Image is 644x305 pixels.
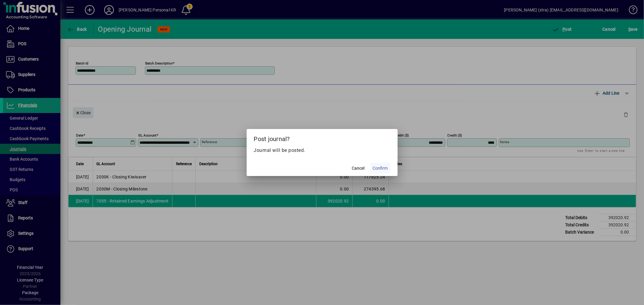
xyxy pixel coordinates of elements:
[370,163,390,174] button: Confirm
[349,163,368,174] button: Cancel
[352,165,365,171] span: Cancel
[247,129,398,146] h2: Post journal?
[254,147,390,154] p: Journal will be posted.
[373,165,388,171] span: Confirm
